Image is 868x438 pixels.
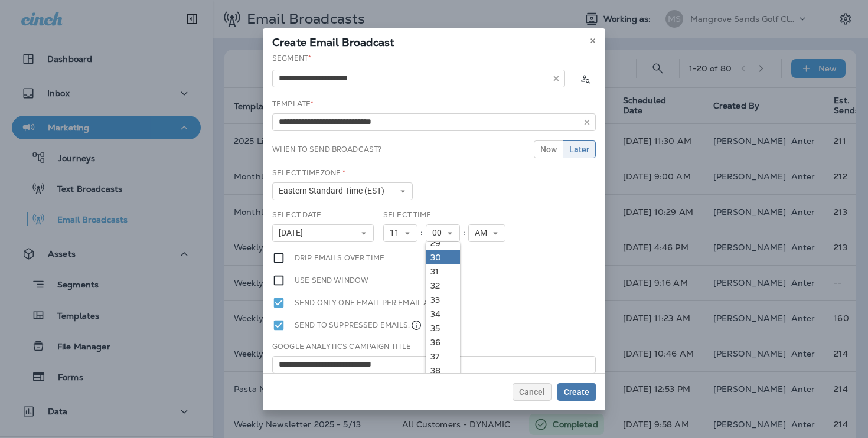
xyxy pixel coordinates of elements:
[534,140,563,158] button: Now
[564,388,589,396] span: Create
[272,54,311,63] label: Segment
[426,364,460,378] a: 38
[460,224,468,242] div: :
[272,210,322,220] label: Select Date
[426,264,460,279] a: 31
[426,321,460,335] a: 35
[575,68,596,89] button: Calculate the estimated number of emails to be sent based on selected segment. (This could take a...
[272,145,381,154] label: When to send broadcast?
[295,296,459,309] label: Send only one email per email address
[295,251,384,264] label: Drip emails over time
[417,224,426,242] div: :
[426,250,460,264] a: 30
[295,274,368,287] label: Use send window
[426,236,460,250] a: 29
[426,279,460,293] a: 32
[272,224,374,242] button: [DATE]
[557,383,596,401] button: Create
[295,319,422,332] label: Send to suppressed emails.
[279,186,389,196] span: Eastern Standard Time (EST)
[272,168,345,178] label: Select Timezone
[563,140,596,158] button: Later
[513,383,552,401] button: Cancel
[519,388,545,396] span: Cancel
[426,349,460,364] a: 37
[272,99,314,109] label: Template
[272,182,413,200] button: Eastern Standard Time (EST)
[426,224,460,242] button: 00
[475,228,492,238] span: AM
[383,224,417,242] button: 11
[468,224,505,242] button: AM
[569,145,589,153] span: Later
[272,342,411,351] label: Google Analytics Campaign Title
[540,145,557,153] span: Now
[426,293,460,307] a: 33
[426,335,460,349] a: 36
[279,228,308,238] span: [DATE]
[383,210,432,220] label: Select Time
[432,228,446,238] span: 00
[390,228,404,238] span: 11
[426,307,460,321] a: 34
[263,28,605,53] div: Create Email Broadcast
